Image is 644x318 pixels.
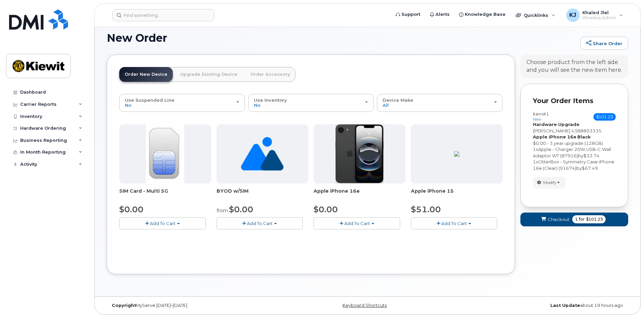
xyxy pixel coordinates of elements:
span: Add To Cart [150,221,175,226]
span: $101.23 [593,113,616,121]
span: Modify [543,180,556,186]
div: Quicklinks [511,8,560,22]
input: Find something... [112,9,214,21]
span: [PERSON_NAME] [533,128,570,133]
img: no_image_found-2caef05468ed5679b831cfe6fc140e25e0c280774317ffc20a367ab7fd17291e.png [241,124,284,184]
p: Your Order Items [533,96,616,106]
button: Add To Cart [119,217,206,229]
span: 4388803335 [571,128,602,133]
img: iPhone_16e_pic.PNG [335,124,384,184]
div: Khaled Jlel [561,8,628,22]
span: No [254,102,260,108]
span: for [578,216,586,222]
span: Add To Cart [441,221,467,226]
strong: Copyright [112,303,136,308]
span: Add To Cart [344,221,370,226]
button: Checkout 1 for $101.23 [520,213,628,226]
iframe: Messenger Launcher [615,289,639,313]
span: No [125,102,131,108]
span: $0.00 [314,204,338,214]
div: SIM Card - Multi 5G [119,188,211,201]
strong: Last Update [550,303,580,308]
span: $33.74 [583,153,600,158]
small: from [217,208,228,214]
span: Checkout [548,216,570,223]
div: $0.00 - 3 year upgrade (128GB) [533,140,616,147]
span: Wireless Admin [582,15,616,21]
div: Choose product from the left side and you will see the new item here. [526,59,622,74]
a: Share Order [580,37,628,50]
button: Add To Cart [314,217,400,229]
button: Device Make All [377,94,503,112]
span: OtterBox - Symmetry Case iPhone 16e (Clear) (91674) [533,159,614,171]
span: 1 [575,216,578,222]
span: Add To Cart [247,221,272,226]
a: Upgrade Existing Device [175,67,243,82]
button: Use Suspended Line No [119,94,245,112]
div: MyServe [DATE]–[DATE] [107,303,281,308]
button: Use Inventory No [248,94,374,112]
div: BYOD w/SIM [217,188,309,201]
span: All [383,102,389,108]
div: Apple iPhone 16e [314,188,406,201]
a: Keyboard Shortcuts [343,303,387,308]
div: x by [533,146,616,159]
div: x by [533,159,616,171]
img: 96FE4D95-2934-46F2-B57A-6FE1B9896579.png [454,151,459,157]
span: Apple - Charger 20W USB-C Wall Adaptor WT (87916) [533,147,611,158]
button: Add To Cart [411,217,497,229]
span: $0.00 [119,204,143,214]
small: new [533,117,541,122]
span: Device Make [383,97,413,103]
strong: Hardware Upgrade [533,122,579,127]
a: Order New Device [119,67,173,82]
a: Order Accessory [245,67,295,82]
span: $101.23 [586,216,603,222]
span: $67.49 [582,165,598,171]
span: #1 [543,111,549,117]
span: Use Inventory [254,97,287,103]
button: Modify [533,177,566,189]
div: about 19 hours ago [454,303,628,308]
span: $0.00 [229,204,253,214]
span: $51.00 [411,204,441,214]
button: Add To Cart [217,217,303,229]
span: 1 [533,159,536,164]
span: Use Suspended Line [125,97,174,103]
strong: Black [577,134,591,139]
img: 00D627D4-43E9-49B7-A367-2C99342E128C.jpg [146,124,184,184]
h3: Item [533,112,549,121]
span: 1 [533,147,536,152]
h1: New Order [107,32,577,44]
div: Apple iPhone 15 [411,188,503,201]
strong: Apple iPhone 16e [533,134,576,139]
